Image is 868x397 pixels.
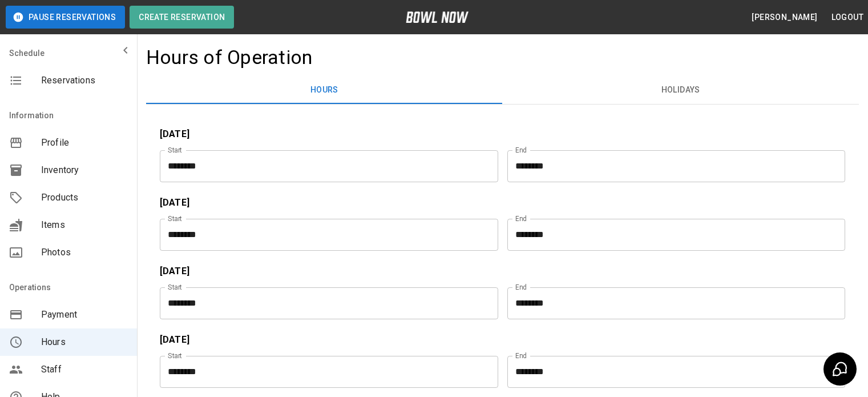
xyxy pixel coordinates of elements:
label: Start [168,145,182,155]
span: Reservations [41,74,128,87]
label: End [515,214,527,223]
img: logo [406,11,469,23]
p: [DATE] [160,264,845,278]
label: End [515,145,527,155]
input: Choose time, selected time is 5:45 AM [160,150,490,182]
span: Hours [41,335,128,349]
input: Choose time, selected time is 9:00 PM [507,287,838,319]
button: [PERSON_NAME] [747,7,822,28]
button: Create Reservation [130,6,234,29]
button: Holidays [503,77,859,104]
input: Choose time, selected time is 5:45 AM [160,219,490,251]
span: Profile [41,136,128,150]
span: Photos [41,246,128,259]
label: End [515,351,527,360]
button: Pause Reservations [6,6,125,29]
label: Start [168,282,182,292]
span: Items [41,218,128,232]
input: Choose time, selected time is 5:45 AM [160,356,490,388]
span: Inventory [41,163,128,177]
p: [DATE] [160,333,845,347]
label: End [515,282,527,292]
label: Start [168,214,182,223]
span: Staff [41,363,128,376]
p: [DATE] [160,196,845,210]
span: Products [41,191,128,204]
button: Hours [146,77,503,104]
input: Choose time, selected time is 6:00 AM [507,219,838,251]
p: [DATE] [160,127,845,141]
span: Payment [41,308,128,322]
h4: Hours of Operation [146,46,313,70]
input: Choose time, selected time is 6:00 AM [507,356,838,388]
button: Logout [827,7,868,28]
div: basic tabs example [146,77,859,104]
input: Choose time, selected time is 6:00 AM [507,150,838,182]
input: Choose time, selected time is 12:00 PM [160,287,490,319]
label: Start [168,351,182,360]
